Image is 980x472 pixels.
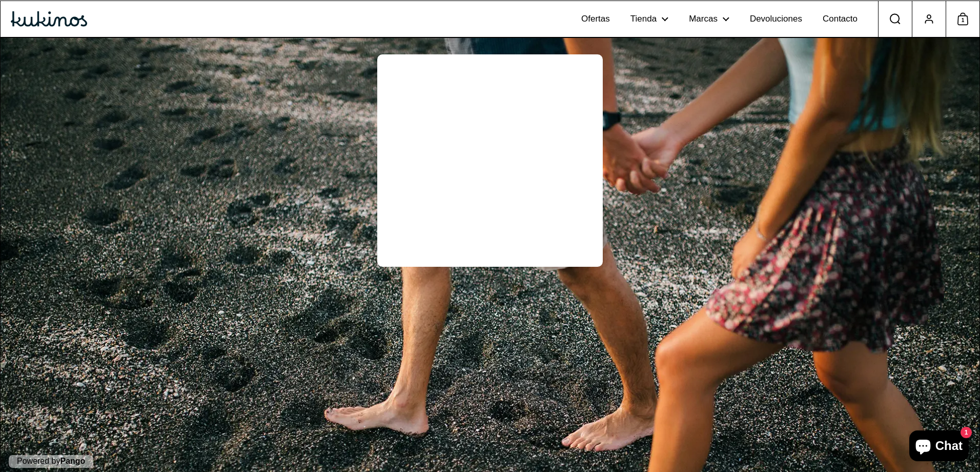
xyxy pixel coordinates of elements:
a: Contacto [812,5,868,33]
span: Devoluciones [750,14,802,25]
a: Ofertas [571,5,620,33]
span: Contacto [823,14,857,25]
span: 1 [957,14,968,27]
a: Pango [60,457,86,465]
inbox-online-store-chat: Chat de la tienda online Shopify [906,430,972,464]
span: Tienda [630,14,657,25]
a: Devoluciones [740,5,812,33]
span: Marcas [689,14,718,25]
p: Powered by [9,455,93,468]
a: Tienda [620,5,679,33]
span: Ofertas [581,14,610,25]
a: Marcas [679,5,740,33]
